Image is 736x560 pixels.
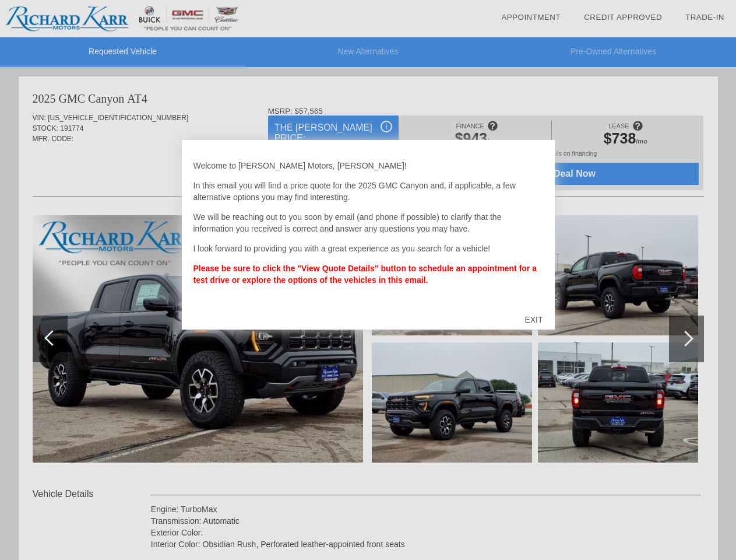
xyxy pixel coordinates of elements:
a: Trade-In [685,13,724,22]
a: Appointment [501,13,561,22]
a: Credit Approved [584,13,662,22]
p: In this email you will find a price quote for the 2025 GMC Canyon and, if applicable, a few alter... [193,180,543,203]
p: Welcome to [PERSON_NAME] Motors, [PERSON_NAME]! [193,160,543,171]
p: We will be reaching out to you soon by email (and phone if possible) to clarify that the informat... [193,211,543,235]
p: I look forward to providing you with a great experience as you search for a vehicle! [193,243,543,254]
div: EXIT [513,302,554,337]
strong: Please be sure to click the "View Quote Details" button to schedule an appointment for a test dri... [193,264,537,285]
